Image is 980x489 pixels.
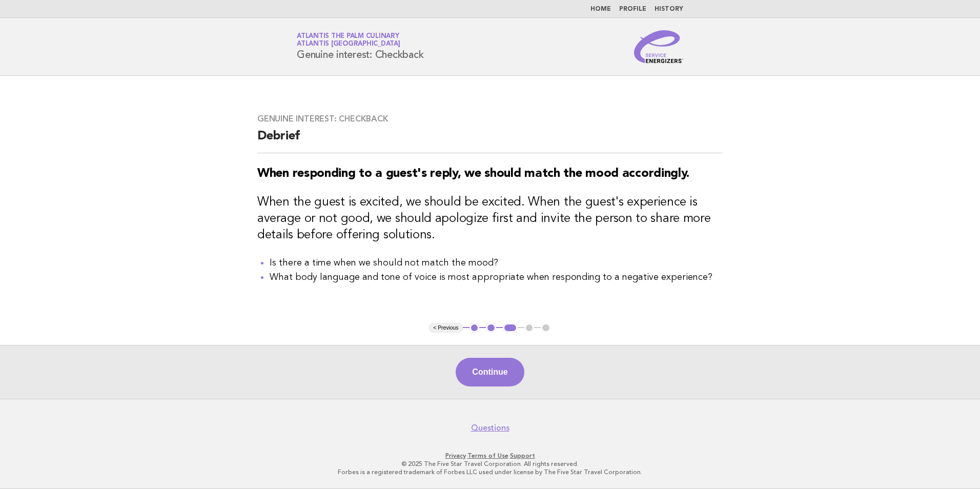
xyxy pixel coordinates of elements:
p: · · [176,452,804,460]
button: 1 [469,323,480,333]
p: © 2025 The Five Star Travel Corporation. All rights reserved. [176,460,804,468]
a: Questions [471,423,509,433]
li: Is there a time when we should not match the mood? [270,256,723,270]
img: Service Energizers [634,30,683,63]
strong: When responding to a guest's reply, we should match the mood accordingly. [257,168,689,180]
h1: Genuine interest: Checkback [297,33,423,60]
a: Privacy [445,452,466,459]
button: Continue [456,358,524,386]
button: 3 [503,323,518,333]
a: Terms of Use [467,452,508,459]
li: What body language and tone of voice is most appropriate when responding to a negative experience? [270,270,723,284]
span: Atlantis [GEOGRAPHIC_DATA] [297,41,400,48]
a: Profile [619,6,646,12]
p: Forbes is a registered trademark of Forbes LLC used under license by The Five Star Travel Corpora... [176,468,804,476]
h2: Debrief [257,128,723,153]
a: Home [590,6,611,12]
h3: When the guest is excited, we should be excited. When the guest's experience is average or not go... [257,194,723,243]
a: History [655,6,683,12]
button: 2 [486,323,496,333]
a: Support [510,452,535,459]
button: < Previous [429,323,462,333]
h3: Genuine interest: Checkback [257,114,723,124]
a: Atlantis The Palm CulinaryAtlantis [GEOGRAPHIC_DATA] [297,33,400,47]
